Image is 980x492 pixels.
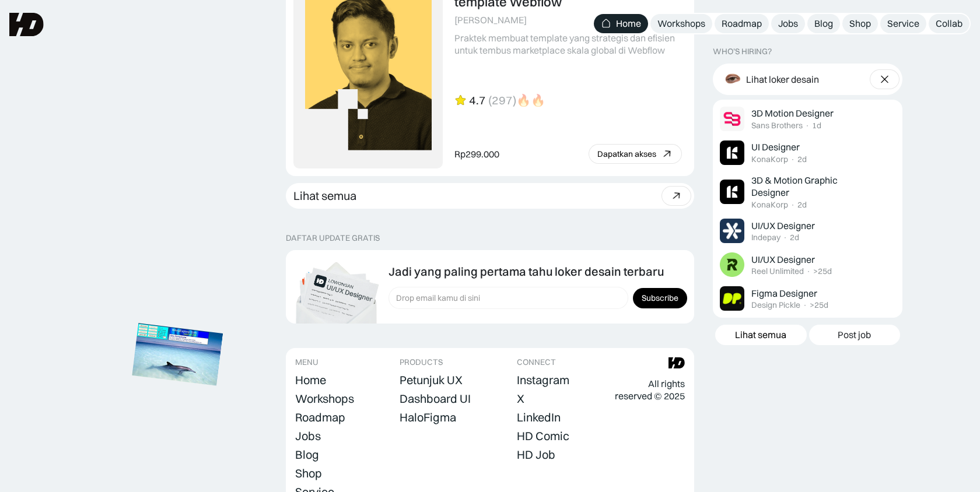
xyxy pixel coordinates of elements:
[720,252,744,277] img: Job Image
[286,233,380,243] div: DAFTAR UPDATE GRATIS
[517,357,556,367] div: CONNECT
[751,141,800,153] div: UI Designer
[517,391,524,407] a: X
[616,17,641,30] div: Home
[517,373,569,387] div: Instagram
[615,378,685,402] div: All rights reserved © 2025
[293,189,356,203] div: Lihat semua
[517,429,569,443] div: HD Comic
[400,373,463,387] div: Petunjuk UX
[295,372,326,388] a: Home
[790,233,799,243] div: 2d
[517,409,561,426] a: LinkedIn
[388,265,664,279] div: Jadi yang paling pertama tahu loker desain terbaru
[746,73,819,85] div: Lihat loker desain
[388,287,628,309] input: Drop email kamu di sini
[751,154,788,164] div: KonaKorp
[720,219,744,243] img: Job Image
[810,300,828,310] div: >25d
[722,17,762,30] div: Roadmap
[295,466,322,480] div: Shop
[517,372,569,388] a: Instagram
[849,17,871,30] div: Shop
[715,102,900,136] a: Job Image3D Motion DesignerSans Brothers·1d
[771,14,805,33] a: Jobs
[720,140,744,165] img: Job Image
[806,266,811,276] div: ·
[751,107,834,120] div: 3D Motion Designer
[812,121,821,131] div: 1d
[286,183,694,209] a: Lihat semua
[517,428,569,444] a: HD Comic
[517,410,561,424] div: LinkedIn
[929,14,970,33] a: Collab
[813,266,832,276] div: >25d
[400,357,443,367] div: PRODUCTS
[814,17,833,30] div: Blog
[803,300,807,310] div: ·
[400,410,456,424] div: HaloFigma
[715,136,900,170] a: Job ImageUI DesignerKonaKorp·2d
[400,409,456,426] a: HaloFigma
[807,14,840,33] a: Blog
[751,233,780,243] div: Indepay
[751,266,804,276] div: Reel Unlimited
[715,14,769,33] a: Roadmap
[597,149,656,159] div: Dapatkan akses
[295,409,345,426] a: Roadmap
[295,391,354,407] a: Workshops
[715,282,900,315] a: Job ImageFigma DesignerDesign Pickle·>25d
[887,17,919,30] div: Service
[735,329,786,341] div: Lihat semua
[720,180,744,204] img: Job Image
[778,17,798,30] div: Jobs
[400,392,471,406] div: Dashboard UI
[751,300,800,310] div: Design Pickle
[454,148,499,160] div: Rp299.000
[594,14,648,33] a: Home
[715,214,900,248] a: Job ImageUI/UX DesignerIndepay·2d
[295,357,318,367] div: MENU
[517,447,555,463] a: HD Job
[715,325,807,345] a: Lihat semua
[880,14,926,33] a: Service
[295,429,321,443] div: Jobs
[388,287,687,309] form: Form Subscription
[720,107,744,131] img: Job Image
[797,154,807,164] div: 2d
[842,14,878,33] a: Shop
[650,14,712,33] a: Workshops
[751,219,815,231] div: UI/UX Designer
[783,233,787,243] div: ·
[295,448,319,462] div: Blog
[805,121,810,131] div: ·
[936,17,963,30] div: Collab
[751,287,817,299] div: Figma Designer
[295,428,321,444] a: Jobs
[809,325,901,345] a: Post job
[589,144,682,164] a: Dapatkan akses
[751,199,788,209] div: KonaKorp
[295,447,319,463] a: Blog
[751,121,803,131] div: Sans Brothers
[517,448,555,462] div: HD Job
[633,288,687,308] input: Subscribe
[295,392,354,406] div: Workshops
[400,391,471,407] a: Dashboard UI
[713,47,772,57] div: WHO’S HIRING?
[295,465,322,482] a: Shop
[790,154,795,164] div: ·
[751,253,815,265] div: UI/UX Designer
[797,199,807,209] div: 2d
[790,199,795,209] div: ·
[720,286,744,311] img: Job Image
[715,248,900,282] a: Job ImageUI/UX DesignerReel Unlimited·>25d
[295,410,345,424] div: Roadmap
[295,373,326,387] div: Home
[657,17,705,30] div: Workshops
[838,329,871,341] div: Post job
[751,174,871,199] div: 3D & Motion Graphic Designer
[400,372,463,388] a: Petunjuk UX
[715,170,900,214] a: Job Image3D & Motion Graphic DesignerKonaKorp·2d
[517,392,524,406] div: X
